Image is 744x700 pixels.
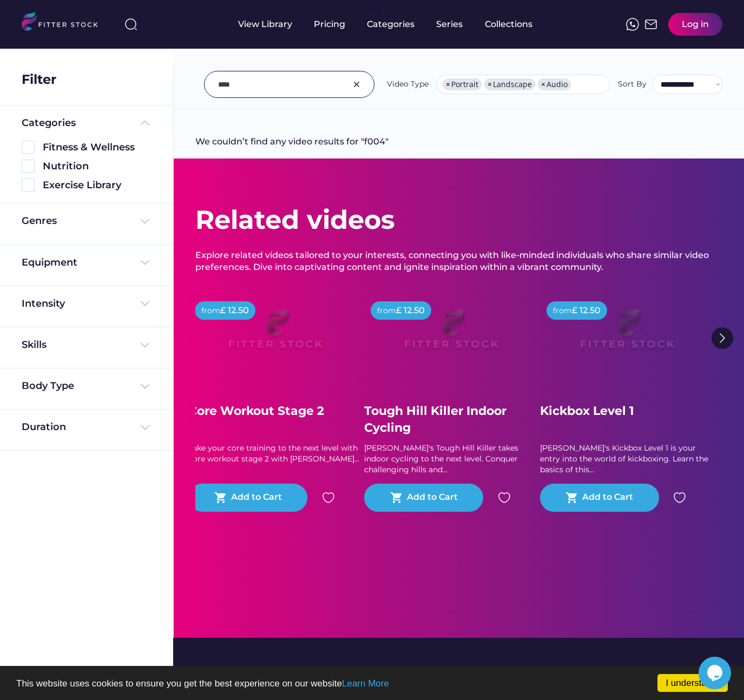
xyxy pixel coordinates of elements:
[673,491,686,504] img: heart.svg
[682,18,709,30] div: Log in
[364,443,537,475] div: [PERSON_NAME]'s Tough Hill Killer takes indoor cycling to the next level. Conquer challenging hil...
[644,18,657,31] img: Frame%2051.svg
[541,81,545,88] span: ×
[22,116,76,130] div: Categories
[553,306,572,316] div: from
[195,136,389,159] div: We couldn’t find any video results for "f004"
[22,141,35,154] img: Rectangle%205126.svg
[214,491,227,504] button: shopping_cart
[565,491,578,504] button: shopping_cart
[446,81,450,88] span: ×
[342,678,389,689] a: Learn More
[139,297,152,310] img: Frame%20%284%29.svg
[538,78,571,90] li: Audio
[22,12,107,34] img: LOGO.svg
[22,297,65,311] div: Intensity
[195,249,722,274] div: Explore related videos tailored to your interests, connecting you with like-minded individuals wh...
[195,202,394,238] div: Related videos
[22,214,57,228] div: Genres
[626,18,639,31] img: meteor-icons_whatsapp%20%281%29.svg
[443,78,482,90] li: Portrait
[124,18,137,31] img: search-normal%203.svg
[712,327,733,349] img: Group%201000002322%20%281%29.svg
[322,491,335,504] img: heart.svg
[377,306,396,316] div: from
[206,295,344,373] img: Frame%2079%20%281%29.svg
[16,679,728,688] p: This website uses cookies to ensure you get the best experience on our website
[381,295,520,373] img: Frame%2079%20%281%29.svg
[22,160,35,173] img: Rectangle%205126.svg
[139,215,152,228] img: Frame%20%284%29.svg
[188,403,361,420] div: Core Workout Stage 2
[43,160,152,173] div: Nutrition
[139,116,152,129] img: Frame%20%285%29.svg
[364,403,537,437] div: Tough Hill Killer Indoor Cycling
[139,421,152,434] img: Frame%20%284%29.svg
[139,380,152,393] img: Frame%20%284%29.svg
[43,141,152,154] div: Fitness & Wellness
[488,81,492,88] span: ×
[390,491,403,504] button: shopping_cart
[314,18,345,30] div: Pricing
[498,491,511,504] img: heart.svg
[350,78,363,91] img: Group%201000002326.svg
[367,5,381,16] div: fvck
[22,179,35,191] img: Rectangle%205126.svg
[22,338,49,352] div: Skills
[139,339,152,352] img: Frame%20%284%29.svg
[484,78,535,90] li: Landscape
[540,443,713,475] div: [PERSON_NAME]'s Kickbox Level 1 is your entry into the world of kickboxing. Learn the basics of t...
[22,420,66,434] div: Duration
[22,70,56,89] div: Filter
[201,306,220,316] div: from
[367,18,414,30] div: Categories
[22,379,74,393] div: Body Type
[139,256,152,269] img: Frame%20%284%29.svg
[657,674,728,692] a: I understand!
[407,491,458,504] div: Add to Cart
[22,256,77,269] div: Equipment
[436,18,463,30] div: Series
[557,295,696,373] img: Frame%2079%20%281%29.svg
[699,657,733,689] iframe: chat widget
[238,18,292,30] div: View Library
[582,491,633,504] div: Add to Cart
[43,179,152,192] div: Exercise Library
[540,403,713,420] div: Kickbox Level 1
[485,18,532,30] div: Collections
[618,79,647,90] div: Sort By
[231,491,282,504] div: Add to Cart
[387,79,429,90] div: Video Type
[188,443,361,464] div: Take your core training to the next level with core workout stage 2 with [PERSON_NAME]...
